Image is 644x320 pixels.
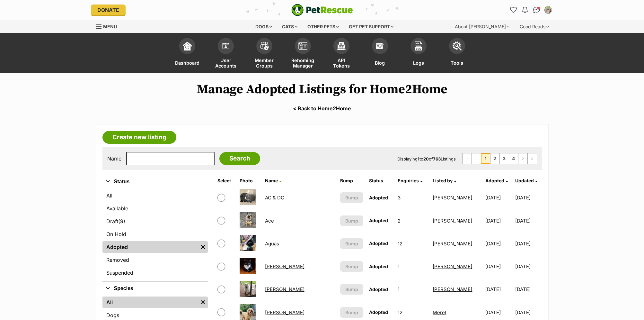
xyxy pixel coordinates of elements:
a: Menu [96,20,121,32]
img: logo-e224e6f780fb5917bec1dbf3a21bbac754714ae5b6737aabdf751b685950b380.svg [291,4,353,16]
th: Photo [237,176,262,186]
span: Dashboard [175,57,199,69]
button: Species [102,284,208,293]
a: Merel [433,309,446,315]
label: Name [107,156,121,161]
span: Bump [345,263,358,270]
a: [PERSON_NAME] [433,241,472,247]
span: Blog [375,57,385,69]
a: API Tokens [322,35,361,73]
img: group-profile-icon-3fa3cf56718a62981997c0bc7e787c4b2cf8bcc04b72c1350f741eb67cf2f40e.svg [298,42,307,50]
button: Bump [340,307,363,318]
a: [PERSON_NAME] [433,263,472,270]
a: All [102,297,198,308]
a: Page 4 [509,153,518,164]
a: [PERSON_NAME] [433,195,472,201]
nav: Pagination [462,153,537,164]
a: [PERSON_NAME] [265,263,304,270]
td: [DATE] [483,255,515,278]
span: Member Groups [253,57,276,69]
img: dashboard-icon-eb2f2d2d3e046f16d808141f083e7271f6b2e854fb5c12c21221c1fb7104beca.svg [183,41,192,50]
button: Bump [340,261,363,272]
td: [DATE] [483,210,515,232]
a: Ace [265,218,274,224]
ul: Account quick links [508,5,553,15]
th: Select [215,176,236,186]
span: First page [463,153,472,164]
button: Bump [340,192,363,203]
span: Listed by [433,178,453,183]
span: Adopted [369,264,388,269]
span: Adopted [369,218,388,223]
a: Suspended [102,267,208,279]
span: Name [265,178,278,183]
a: [PERSON_NAME] [433,218,472,224]
img: Aki [240,258,256,274]
img: api-icon-849e3a9e6f871e3acf1f60245d25b4cd0aad652aa5f5372336901a6a67317bd8.svg [337,41,346,50]
a: All [102,190,208,201]
span: Previous page [472,153,481,164]
th: Status [366,176,394,186]
span: Bump [345,240,358,247]
img: Alfie [240,304,256,320]
a: Enquiries [398,178,422,183]
a: [PERSON_NAME] [433,286,472,292]
td: [DATE] [483,187,515,209]
a: Last page [528,153,537,164]
input: Search [219,152,260,165]
span: Bump [345,217,358,224]
button: Bump [340,238,363,249]
div: Dogs [251,20,277,33]
span: Bump [345,286,358,293]
a: Removed [102,254,208,266]
a: Member Groups [245,35,284,73]
img: Ace [240,212,256,228]
a: Next page [518,153,527,164]
span: translation missing: en.admin.listings.index.attributes.enquiries [398,178,419,183]
span: Adopted [369,287,388,292]
a: Favourites [508,5,519,15]
button: Notifications [520,5,530,15]
span: Adopted [369,241,388,246]
img: notifications-46538b983faf8c2785f20acdc204bb7945ddae34d4c08c2a6579f10ce5e182be.svg [522,7,527,13]
td: [DATE] [515,187,541,209]
span: Rehoming Manager [291,57,314,69]
td: [DATE] [515,233,541,255]
img: Bryony Copeland profile pic [545,7,551,13]
td: 2 [395,210,430,232]
td: [DATE] [515,278,541,300]
a: [PERSON_NAME] [265,286,304,292]
a: Updated [515,178,537,183]
span: Adopted [369,195,388,200]
span: Bump [345,194,358,201]
span: User Accounts [215,57,237,69]
img: blogs-icon-e71fceff818bbaa76155c998696f2ea9b8fc06abc828b24f45ee82a475c2fd99.svg [375,41,384,50]
span: Tools [451,57,463,69]
a: Page 2 [490,153,499,164]
td: [DATE] [515,210,541,232]
strong: 20 [423,156,429,161]
a: Remove filter [198,241,208,253]
a: Available [102,203,208,214]
button: Bump [340,284,363,295]
a: User Accounts [207,35,245,73]
a: Listed by [433,178,456,183]
img: members-icon-d6bcda0bfb97e5ba05b48644448dc2971f67d37433e5abca221da40c41542bd5.svg [221,41,230,50]
a: Page 3 [500,153,509,164]
img: tools-icon-677f8b7d46040df57c17cb185196fc8e01b2b03676c49af7ba82c462532e62ee.svg [453,41,462,50]
span: Displaying to of Listings [397,156,456,161]
a: Rehoming Manager [284,35,322,73]
td: 1 [395,255,430,278]
span: (9) [118,217,125,225]
button: Status [102,178,208,186]
button: Bump [340,215,363,226]
a: PetRescue [291,4,353,16]
img: logs-icon-5bf4c29380941ae54b88474b1138927238aebebbc450bc62c8517511492d5a22.svg [414,41,423,50]
span: Adopted [369,309,388,315]
div: Status [102,188,208,281]
a: Donate [91,5,126,15]
td: 12 [395,233,430,255]
span: Updated [515,178,534,183]
a: Tools [438,35,476,73]
div: About [PERSON_NAME] [450,20,514,33]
